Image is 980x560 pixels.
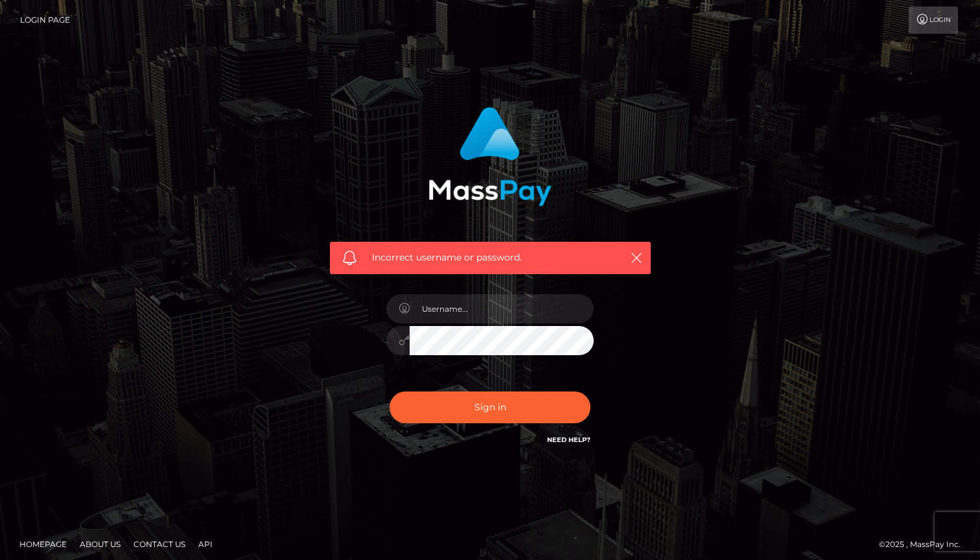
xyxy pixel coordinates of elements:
a: Contact Us [128,534,191,554]
img: MassPay Login [428,107,552,206]
a: API [193,534,218,554]
a: Homepage [14,534,72,554]
a: About Us [75,534,126,554]
a: Need Help? [547,436,590,444]
span: Incorrect username or password. [372,251,609,264]
button: Sign in [390,391,590,423]
a: Login [909,6,958,34]
div: © 2025 , MassPay Inc. [879,537,970,552]
input: Username... [410,294,594,323]
a: Login Page [20,6,70,34]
